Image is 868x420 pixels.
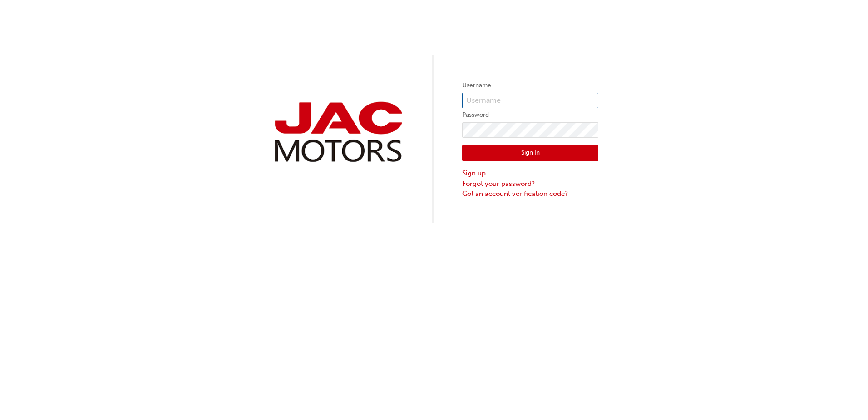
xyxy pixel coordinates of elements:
input: Username [462,93,598,108]
a: Sign up [462,168,598,179]
a: Forgot your password? [462,179,598,189]
label: Password [462,110,598,120]
img: jac-portal [270,98,406,166]
a: Got an account verification code? [462,189,598,199]
label: Username [462,80,598,91]
button: Sign In [462,145,598,162]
